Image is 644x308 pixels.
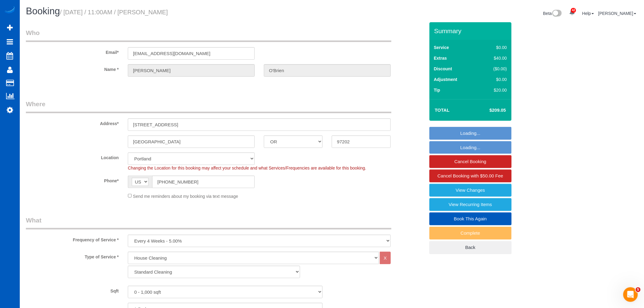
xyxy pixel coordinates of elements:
label: Name * [21,64,123,72]
input: Zip Code* [332,135,390,148]
a: Cancel Booking [429,155,512,168]
span: Changing the Location for this booking may affect your schedule and what Services/Frequencies are... [128,166,366,170]
label: Discount [434,66,452,72]
input: First Name* [128,64,255,77]
input: Last Name* [264,64,391,77]
label: Extras [434,55,447,61]
span: 5 [636,287,641,292]
a: Cancel Booking with $50.00 Fee [429,170,512,182]
input: Email* [128,47,255,60]
small: / [DATE] / 11:00AM / [PERSON_NAME] [60,9,168,16]
legend: What [26,216,391,229]
span: Send me reminders about my booking via text message [133,194,238,198]
label: Type of Service * [21,252,123,260]
a: 42 [566,6,578,19]
div: $40.00 [481,55,507,61]
input: City* [128,135,255,148]
label: Phone* [21,176,123,184]
legend: Who [26,28,391,42]
label: Frequency of Service * [21,235,123,243]
h4: $209.05 [471,108,506,113]
a: Help [582,11,594,16]
a: View Changes [429,184,512,197]
iframe: Intercom live chat [623,287,638,302]
legend: Where [26,100,391,113]
label: Adjustment [434,76,457,82]
a: Back [429,241,512,254]
a: View Recurring Items [429,198,512,211]
label: Location [21,152,123,161]
div: $0.00 [481,44,507,51]
img: New interface [552,10,562,18]
label: Email* [21,47,123,55]
label: Service [434,44,449,51]
span: Booking [26,6,60,16]
div: $20.00 [481,87,507,93]
a: Book This Again [429,212,512,225]
a: Beta [543,11,562,16]
div: ($0.00) [481,66,507,72]
label: Tip [434,87,440,93]
label: Address* [21,118,123,127]
strong: Total [435,107,450,113]
div: $0.00 [481,76,507,82]
h3: Summary [434,27,509,34]
input: Phone* [152,176,255,188]
a: [PERSON_NAME] [598,11,636,16]
span: Cancel Booking with $50.00 Fee [438,173,503,178]
img: Automaid Logo [4,6,16,15]
label: Sqft [21,286,123,294]
span: 42 [571,8,576,13]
